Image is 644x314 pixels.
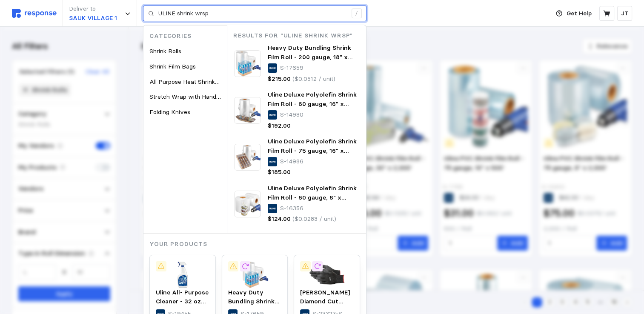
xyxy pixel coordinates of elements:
[149,240,366,249] p: Your Products
[268,74,291,84] p: $215.00
[551,6,597,22] button: Get Help
[69,14,117,23] p: SAUK VILLAGE 1
[268,214,291,224] p: $124.00
[149,47,181,55] span: Shrink Rolls
[617,6,632,21] button: JT
[228,261,282,288] img: S-17659
[149,78,235,86] span: All Purpose Heat Shrink Tubing
[621,9,629,18] p: JT
[69,4,117,14] p: Deliver to
[268,44,352,70] span: Heavy Duty Bundling Shrink Film Roll - 200 gauge, 18" x 4,200'
[234,50,261,77] img: S-17659
[352,9,362,19] div: /
[280,204,303,213] p: S-16356
[292,214,336,224] p: ($0.0283 / unit)
[268,121,291,131] p: $192.00
[280,157,303,166] p: S-14986
[158,6,347,21] input: Search for a product name or SKU
[234,191,261,217] img: S-16356
[149,108,190,116] span: Folding Knives
[268,168,291,177] p: $185.00
[234,144,261,171] img: S-14986
[149,63,196,70] span: Shrink Film Bags
[280,110,303,120] p: S-14980
[149,31,227,41] p: Categories
[12,9,57,18] img: svg%3e
[268,137,357,163] span: Uline Deluxe Polyolefin Shrink Film Roll - 75 gauge, 16" x 3,500'
[280,63,303,73] p: S-17659
[156,261,209,288] img: S-19455
[233,31,366,40] p: Results for "ULINE shrink wrsp"
[300,261,354,288] img: S-23323-S
[567,9,592,18] p: Get Help
[268,91,357,117] span: Uline Deluxe Polyolefin Shrink Film Roll - 60 gauge, 16" x 4,375'
[234,97,261,124] img: S-14980
[149,93,224,100] span: Stretch Wrap with Handles
[292,74,335,84] p: ($0.0512 / unit)
[268,184,357,210] span: Uline Deluxe Polyolefin Shrink Film Roll - 60 gauge, 8" x 4,375'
